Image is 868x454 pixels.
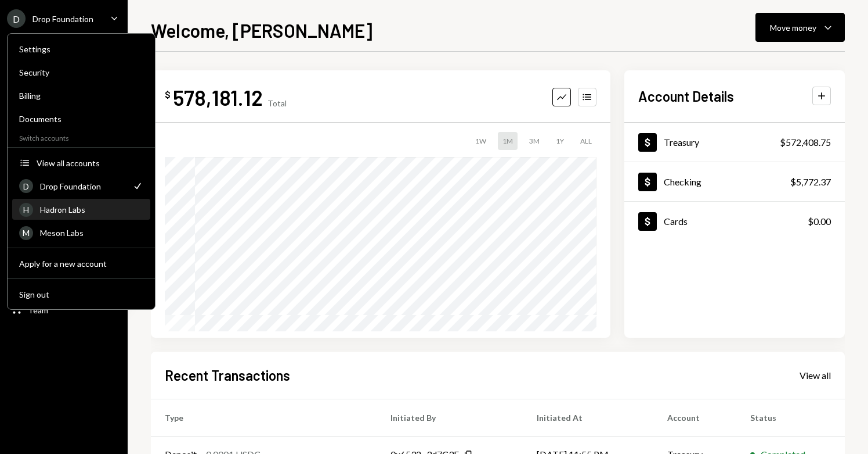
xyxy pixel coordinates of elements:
[267,98,287,108] div: Total
[576,132,596,150] div: ALL
[165,366,290,385] h2: Recent Transactions
[808,215,831,228] div: $0.00
[525,132,544,150] div: 3M
[19,203,33,217] div: H
[32,14,93,24] div: Drop Foundation
[664,137,699,148] div: Treasury
[19,91,143,101] div: Billing
[19,67,143,77] div: Security
[19,226,33,240] div: M
[19,289,143,299] div: Sign out
[664,216,688,227] div: Cards
[19,44,143,54] div: Settings
[800,369,831,381] a: View all
[19,259,143,269] div: Apply for a new account
[523,399,653,436] th: Initiated At
[498,132,518,150] div: 1M
[19,179,33,193] div: D
[653,399,736,436] th: Account
[7,9,26,28] div: D
[165,89,171,101] div: $
[755,13,845,42] button: Move money
[12,253,150,274] button: Apply for a new account
[8,131,155,142] div: Switch accounts
[7,299,121,320] a: Team
[173,84,263,110] div: 578,181.12
[770,22,816,34] div: Move money
[638,87,734,106] h2: Account Details
[28,305,48,315] div: Team
[12,108,150,129] a: Documents
[12,153,150,174] button: View all accounts
[12,62,150,83] a: Security
[780,135,831,149] div: $572,408.75
[40,228,143,238] div: Meson Labs
[12,199,150,220] a: HHadron Labs
[37,158,143,168] div: View all accounts
[12,222,150,243] a: MMeson Labs
[377,399,523,436] th: Initiated By
[19,114,143,124] div: Documents
[624,162,845,201] a: Checking$5,772.37
[624,202,845,241] a: Cards$0.00
[551,132,569,150] div: 1Y
[471,132,491,150] div: 1W
[151,19,372,42] h1: Welcome, [PERSON_NAME]
[40,181,125,191] div: Drop Foundation
[12,38,150,59] a: Settings
[790,175,831,189] div: $5,772.37
[736,399,845,436] th: Status
[800,370,831,381] div: View all
[12,284,150,305] button: Sign out
[664,176,701,187] div: Checking
[624,123,845,162] a: Treasury$572,408.75
[12,85,150,106] a: Billing
[40,205,143,215] div: Hadron Labs
[151,399,377,436] th: Type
